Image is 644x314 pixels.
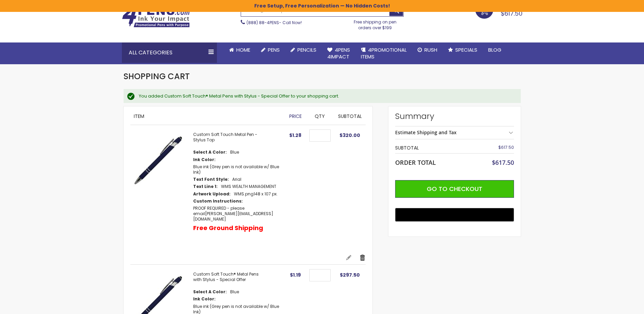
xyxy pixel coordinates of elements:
[234,191,254,197] a: WMS.png
[193,177,229,182] dt: Text Font Style
[193,150,227,155] dt: Select A Color
[285,42,322,57] a: Pencils
[424,46,437,53] span: Rush
[221,184,276,189] dd: WMS WEALTH MANAGEMENT
[395,111,514,122] strong: Summary
[193,164,283,175] dd: Blue ink (Grey pen is not available w/ Blue Ink)
[395,143,474,153] th: Subtotal
[289,113,302,120] span: Price
[492,158,514,167] span: $617.50
[193,296,216,302] dt: Ink Color
[427,185,482,193] span: Go to Checkout
[340,272,360,278] span: $297.50
[230,289,239,295] dd: Blue
[193,184,218,189] dt: Text Line 1
[130,132,193,247] a: Custom Soft Touch Stylus Pen-Blue
[193,132,257,143] a: Custom Soft Touch Metal Pen - Stylus Top
[322,42,355,65] a: 4Pens4impact
[488,46,501,53] span: Blog
[315,113,325,120] span: Qty
[268,46,280,53] span: Pens
[193,191,231,197] dt: Artwork Upload
[134,113,144,120] span: Item
[327,46,350,60] span: 4Pens 4impact
[361,46,407,60] span: 4PROMOTIONAL ITEMS
[234,191,278,197] dd: 148 x 107 px.
[395,157,436,167] strong: Order Total
[395,208,514,222] button: Buy with GPay
[395,180,514,198] button: Go to Checkout
[501,9,522,18] span: $617.50
[122,42,217,63] div: All Categories
[246,20,302,25] span: - Call Now!
[130,132,186,188] img: Custom Soft Touch Stylus Pen-Blue
[246,20,279,25] a: (888) 88-4PENS
[236,46,250,53] span: Home
[193,206,283,222] dd: PROOF REQUIRED - please email [PERSON_NAME][EMAIL_ADDRESS][DOMAIN_NAME]
[193,289,227,295] dt: Select A Color
[230,150,239,155] dd: Blue
[338,113,362,120] span: Subtotal
[412,42,443,57] a: Rush
[124,71,190,82] span: Shopping Cart
[122,6,190,28] img: 4Pens Custom Pens and Promotional Products
[347,17,404,30] div: Free shipping on pen orders over $199
[224,42,256,57] a: Home
[290,272,301,278] span: $1.19
[193,224,263,232] p: Free Ground Shipping
[297,46,316,53] span: Pencils
[193,198,243,204] dt: Custom Instructions
[193,271,259,282] a: Custom Soft Touch® Metal Pens with Stylus - Special Offer
[395,129,457,136] strong: Estimate Shipping and Tax
[455,46,477,53] span: Specials
[355,42,412,65] a: 4PROMOTIONALITEMS
[483,42,507,57] a: Blog
[139,93,514,99] div: You added Custom Soft Touch® Metal Pens with Stylus - Special Offer to your shopping cart.
[232,177,241,182] dd: Arial
[256,42,285,57] a: Pens
[289,132,301,139] span: $1.28
[498,144,514,150] span: $617.50
[443,42,483,57] a: Specials
[193,157,216,162] dt: Ink Color
[339,132,360,139] span: $320.00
